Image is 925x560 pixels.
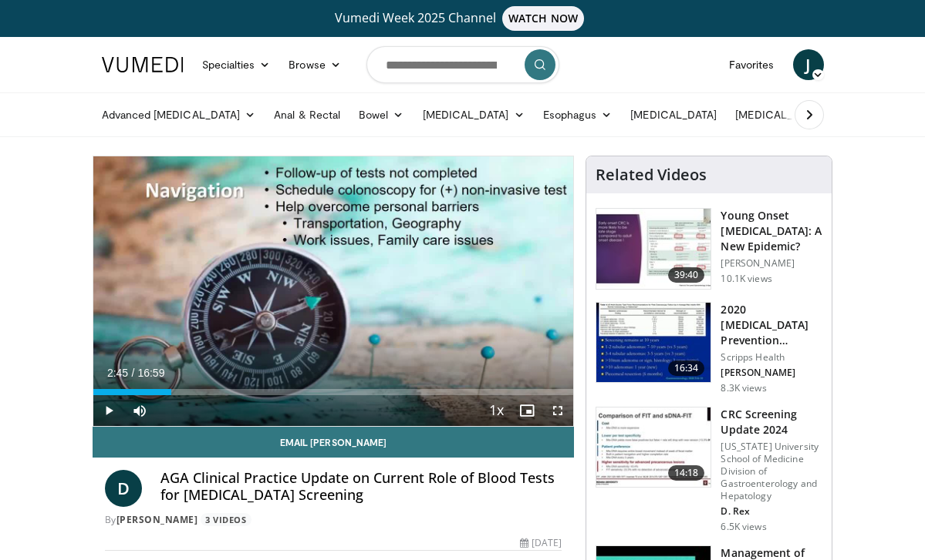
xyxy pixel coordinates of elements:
[721,521,766,533] p: 6.5K views
[721,273,771,285] p: 10.1K views
[105,513,562,527] div: By
[621,99,726,130] a: [MEDICAL_DATA]
[511,395,542,426] button: Enable picture-in-picture mode
[534,99,622,130] a: Esophagus
[105,470,142,507] a: D
[93,427,575,458] a: Email [PERSON_NAME]
[193,49,280,80] a: Specialties
[160,470,562,503] h4: AGA Clinical Practice Update on Current Role of Blood Tests for [MEDICAL_DATA] Screening
[93,156,574,426] video-js: Video Player
[720,49,784,80] a: Favorites
[596,302,822,394] a: 16:34 2020 [MEDICAL_DATA] Prevention Guidelines: What Are the Task Force Rec… Scripps Health [PER...
[726,99,846,130] a: [MEDICAL_DATA]
[721,505,822,518] p: D. Rex
[596,208,822,290] a: 39:40 Young Onset [MEDICAL_DATA]: A New Epidemic? [PERSON_NAME] 10.1K views
[721,367,822,379] p: [PERSON_NAME]
[721,441,822,502] p: [US_STATE] University School of Medicine Division of Gastroenterology and Hepatology
[596,209,711,289] img: b23cd043-23fa-4b3f-b698-90acdd47bf2e.150x105_q85_crop-smart_upscale.jpg
[721,208,822,254] h3: Young Onset [MEDICAL_DATA]: A New Epidemic?
[668,267,705,283] span: 39:40
[721,382,766,394] p: 8.3K views
[596,303,711,383] img: 1ac37fbe-7b52-4c81-8c6c-a0dd688d0102.150x105_q85_crop-smart_upscale.jpg
[265,99,349,130] a: Anal & Rectal
[481,395,511,426] button: Playback Rate
[93,99,265,130] a: Advanced [MEDICAL_DATA]
[721,351,822,364] p: Scripps Health
[93,395,124,426] button: Play
[414,99,534,130] a: [MEDICAL_DATA]
[116,513,198,526] a: [PERSON_NAME]
[668,360,705,376] span: 16:34
[102,57,184,72] img: VuMedi Logo
[201,513,252,526] a: 3 Videos
[93,389,574,395] div: Progress Bar
[668,465,705,481] span: 14:18
[349,99,413,130] a: Bowel
[542,395,573,426] button: Fullscreen
[596,407,822,533] a: 14:18 CRC Screening Update 2024 [US_STATE] University School of Medicine Division of Gastroentero...
[279,49,350,80] a: Browse
[124,395,155,426] button: Mute
[721,302,822,348] h3: 2020 [MEDICAL_DATA] Prevention Guidelines: What Are the Task Force Rec…
[366,46,559,83] input: Search topics, interventions
[721,257,822,270] p: [PERSON_NAME]
[107,367,128,379] span: 2:45
[596,166,707,184] h4: Related Videos
[132,367,135,379] span: /
[596,407,711,488] img: 91500494-a7c6-4302-a3df-6280f031e251.150x105_q85_crop-smart_upscale.jpg
[93,6,833,31] a: Vumedi Week 2025 ChannelWATCH NOW
[793,49,824,80] a: J
[721,407,822,438] h3: CRC Screening Update 2024
[520,536,562,550] div: [DATE]
[502,6,584,31] span: WATCH NOW
[137,367,164,379] span: 16:59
